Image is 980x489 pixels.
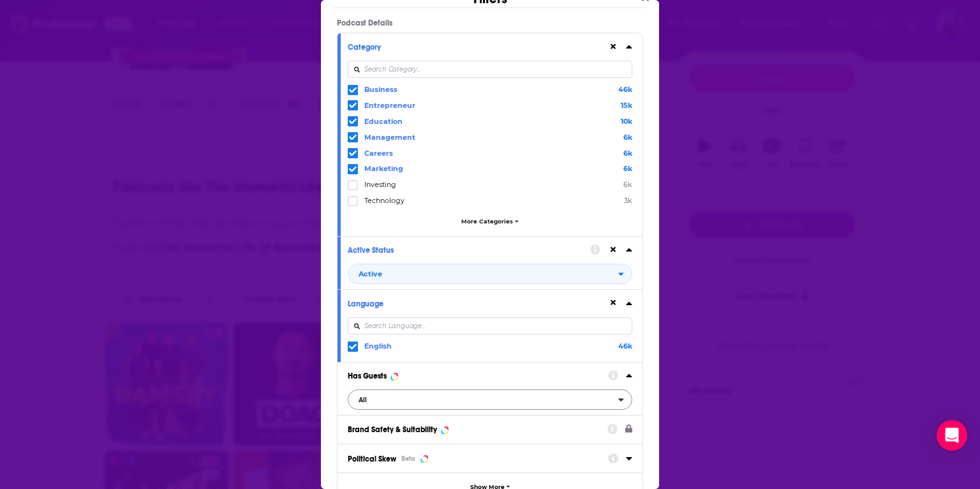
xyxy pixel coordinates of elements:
span: Technology [364,196,405,205]
span: 6k [623,164,632,173]
h2: filter dropdown [348,264,632,284]
span: All [359,396,367,403]
span: 6k [623,180,632,189]
span: 46k [618,342,632,350]
div: Has Guests [348,372,387,380]
button: Brand Safety & Suitability [348,421,607,437]
button: Category [348,38,608,54]
span: 6k [623,149,632,158]
span: More Categories [461,218,513,225]
span: English [364,342,392,350]
span: 46k [618,85,632,94]
button: Political SkewBeta [348,449,608,467]
span: Management [364,133,415,142]
span: Political Skew [348,455,396,463]
div: Open Intercom Messenger [937,420,967,451]
span: Active [359,271,382,278]
span: 15k [621,101,632,110]
span: Careers [364,149,393,158]
button: Language [348,295,608,311]
button: open menu [348,264,632,284]
div: Beta [401,455,415,463]
span: 10k [621,117,632,126]
input: Search Category... [348,61,632,78]
button: open menu [348,389,632,410]
button: Active Status [348,242,590,258]
div: Active Status [348,246,582,255]
span: Education [364,117,403,126]
h2: filter dropdown [348,389,632,410]
span: Business [364,85,397,94]
div: Category [348,43,600,52]
span: 6k [623,133,632,142]
span: Marketing [364,164,403,173]
span: Entrepreneur [364,101,415,110]
a: Brand Safety & Suitability [348,421,632,437]
button: More Categories [348,218,632,225]
span: 3k [624,196,632,205]
input: Search Language... [348,317,632,335]
div: Language [348,299,600,308]
span: Investing [364,180,396,189]
button: Has Guests [348,368,608,384]
div: Brand Safety & Suitability [348,425,437,434]
p: Podcast Details [337,19,643,27]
